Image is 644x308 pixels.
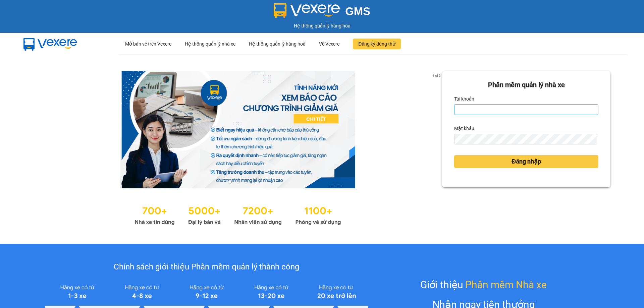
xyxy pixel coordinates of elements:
[454,123,474,134] label: Mật khẩu
[420,277,547,293] div: Giới thiệu
[465,277,547,293] span: Phần mềm Nhà xe
[2,22,642,29] div: Hệ thống quản lý hàng hóa
[274,10,371,15] a: GMS
[17,33,84,55] img: mbUUG5Q.png
[353,39,401,49] button: Đăng ký dùng thử
[430,71,442,80] p: 1 of 3
[433,71,442,188] button: next slide / item
[319,33,339,55] div: Về Vexere
[454,94,474,104] label: Tài khoản
[274,3,340,18] img: logo 2
[358,40,395,48] span: Đăng ký dùng thử
[454,134,597,144] input: Mật khẩu
[236,180,239,183] li: slide item 2
[228,180,231,183] li: slide item 1
[245,180,247,183] li: slide item 3
[454,80,598,90] div: Phần mềm quản lý nhà xe
[345,5,370,17] span: GMS
[34,71,43,188] button: previous slide / item
[512,157,541,166] span: Đăng nhập
[454,104,598,115] input: Tài khoản
[125,33,171,55] div: Mở bán vé trên Vexere
[135,202,341,227] img: Statistics.png
[45,261,368,273] div: Chính sách giới thiệu Phần mềm quản lý thành công
[185,33,235,55] div: Hệ thống quản lý nhà xe
[249,33,306,55] div: Hệ thống quản lý hàng hoá
[454,155,598,168] button: Đăng nhập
